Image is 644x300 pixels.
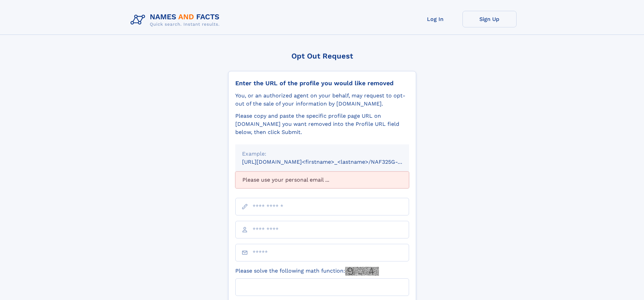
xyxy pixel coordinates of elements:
div: You, or an authorized agent on your behalf, may request to opt-out of the sale of your informatio... [235,92,409,108]
small: [URL][DOMAIN_NAME]<firstname>_<lastname>/NAF325G-xxxxxxxx [242,159,422,165]
div: Example: [242,150,402,158]
div: Please use your personal email ... [235,171,409,188]
div: Opt Out Request [228,52,416,60]
a: Sign Up [462,11,517,27]
label: Please solve the following math function: [235,267,379,276]
div: Please copy and paste the specific profile page URL on [DOMAIN_NAME] you want removed into the Pr... [235,112,409,136]
img: Logo Names and Facts [128,11,225,29]
a: Log In [408,11,462,27]
div: Enter the URL of the profile you would like removed [235,79,409,87]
